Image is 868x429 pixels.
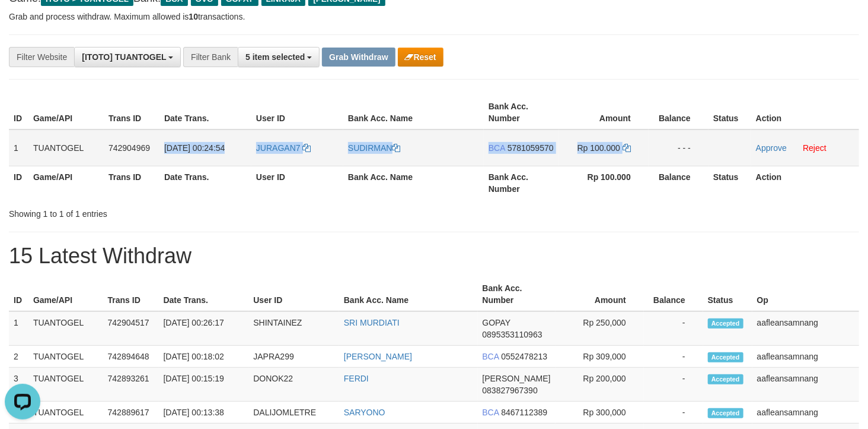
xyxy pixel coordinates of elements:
th: Bank Acc. Number [484,96,559,130]
td: [DATE] 00:13:38 [159,402,249,424]
a: Approve [756,143,787,153]
div: Filter Website [9,47,74,67]
td: 742889617 [103,402,159,424]
th: Bank Acc. Number [478,277,556,311]
a: [PERSON_NAME] [344,352,412,361]
th: Balance [649,96,709,130]
th: Game/API [28,166,104,200]
button: Open LiveChat chat widget [5,5,40,40]
td: - [644,402,703,424]
div: Showing 1 to 1 of 1 entries [9,203,353,220]
th: ID [9,277,28,311]
th: Action [751,96,859,130]
th: Date Trans. [159,96,251,130]
td: 3 [9,368,28,402]
strong: 10 [189,12,198,21]
td: - [644,368,703,402]
th: Status [709,166,751,200]
th: Trans ID [104,96,159,130]
td: 1 [9,130,28,166]
span: Copy 8467112389 to clipboard [501,408,547,417]
div: Filter Bank [183,47,238,67]
td: aafleansamnang [752,311,859,346]
td: Rp 309,000 [556,346,644,368]
th: Rp 100.000 [559,166,649,200]
td: JAPRA299 [248,346,339,368]
span: [PERSON_NAME] [483,374,551,383]
a: Copy 100000 to clipboard [623,143,631,153]
span: Copy 083827967390 to clipboard [483,386,538,395]
th: Balance [644,277,703,311]
span: BCA [483,352,499,361]
td: DALIJOMLETRE [248,402,339,424]
span: GOPAY [483,318,510,327]
th: Bank Acc. Number [484,166,559,200]
th: Bank Acc. Name [339,277,478,311]
button: 5 item selected [238,47,320,67]
th: User ID [251,96,343,130]
p: Grab and process withdraw. Maximum allowed is transactions. [9,11,859,23]
span: BCA [489,143,505,153]
th: Bank Acc. Name [343,96,484,130]
span: Accepted [708,352,743,362]
a: JURAGAN7 [256,143,311,153]
span: JURAGAN7 [256,143,301,153]
span: Accepted [708,318,743,329]
th: Action [751,166,859,200]
a: FERDI [344,374,369,383]
th: ID [9,166,28,200]
span: 5 item selected [245,52,305,62]
th: ID [9,96,28,130]
th: Amount [556,277,644,311]
a: SARYONO [344,408,385,417]
td: [DATE] 00:18:02 [159,346,249,368]
td: Rp 200,000 [556,368,644,402]
th: User ID [248,277,339,311]
th: Game/API [28,277,103,311]
h1: 15 Latest Withdraw [9,244,859,268]
a: SUDIRMAN [348,143,401,153]
th: Game/API [28,96,104,130]
td: - [644,311,703,346]
td: - [644,346,703,368]
th: Date Trans. [159,277,249,311]
td: Rp 300,000 [556,402,644,424]
td: TUANTOGEL [28,130,104,166]
span: [ITOTO] TUANTOGEL [82,52,166,62]
span: Rp 100.000 [577,143,620,153]
span: Accepted [708,408,743,418]
th: Trans ID [104,166,159,200]
td: aafleansamnang [752,368,859,402]
td: SHINTAINEZ [248,311,339,346]
span: Copy 5781059570 to clipboard [508,143,554,153]
td: TUANTOGEL [28,346,103,368]
button: [ITOTO] TUANTOGEL [74,47,181,67]
span: Copy 0552478213 to clipboard [501,352,547,361]
td: aafleansamnang [752,402,859,424]
button: Grab Withdraw [322,48,395,67]
span: Copy 0895353110963 to clipboard [483,330,542,339]
span: Accepted [708,374,743,384]
a: SRI MURDIATI [344,318,400,327]
th: Amount [559,96,649,130]
td: 1 [9,311,28,346]
th: Op [752,277,859,311]
th: User ID [251,166,343,200]
td: TUANTOGEL [28,311,103,346]
th: Balance [649,166,709,200]
th: Trans ID [103,277,159,311]
span: BCA [483,408,499,417]
span: [DATE] 00:24:54 [164,143,225,153]
td: DONOK22 [248,368,339,402]
td: [DATE] 00:26:17 [159,311,249,346]
td: Rp 250,000 [556,311,644,346]
th: Date Trans. [159,166,251,200]
td: 2 [9,346,28,368]
th: Status [709,96,751,130]
a: Reject [803,143,826,153]
th: Bank Acc. Name [343,166,484,200]
button: Reset [398,48,443,67]
td: - - - [649,130,709,166]
td: 742893261 [103,368,159,402]
td: aafleansamnang [752,346,859,368]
